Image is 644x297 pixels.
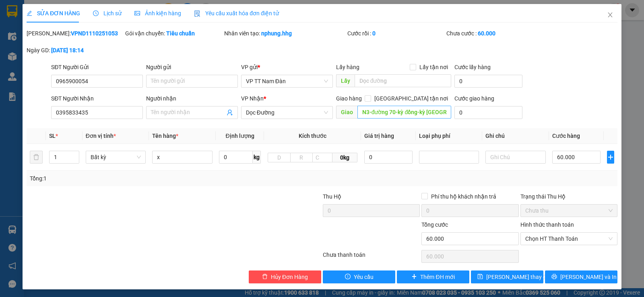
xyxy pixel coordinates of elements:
div: Chưa cước : [446,29,543,38]
input: Cước lấy hàng [454,75,522,88]
span: edit [27,10,32,16]
span: Dọc Đường [246,107,328,119]
th: Loại phụ phí [416,128,483,144]
button: save[PERSON_NAME] thay đổi [471,270,543,283]
span: Lịch sử [93,10,122,16]
div: Ngày GD: [27,46,124,55]
input: D [268,153,290,162]
b: 0 [372,30,376,37]
input: Dọc đường [357,106,452,119]
button: delete [30,151,43,164]
span: 0kg [332,153,357,162]
span: [GEOGRAPHIC_DATA] tận nơi [371,94,451,103]
input: Cước giao hàng [454,106,522,119]
span: Thêm ĐH mới [420,272,454,281]
div: Chưa thanh toán [322,250,421,264]
div: Nhân viên tạo: [224,29,346,38]
button: exclamation-circleYêu cầu [323,270,395,283]
input: C [312,153,333,162]
span: Phí thu hộ khách nhận trả [428,192,500,201]
label: Cước giao hàng [454,95,494,102]
span: Tên hàng [152,133,178,139]
span: Hủy Đơn Hàng [271,272,308,281]
span: plus [411,274,417,280]
span: Chưa thu [525,205,613,217]
span: VP TT Nam Đàn [246,75,328,87]
div: Tổng: 1 [30,174,249,183]
span: Giao hàng [336,95,362,102]
span: Giao [336,106,357,119]
span: Thu Hộ [323,193,341,200]
span: Lấy [336,74,355,87]
label: Cước lấy hàng [454,64,491,70]
div: [PERSON_NAME]: [27,29,124,38]
div: Gói vận chuyển: [125,29,222,38]
div: SĐT Người Gửi [51,63,143,72]
span: delete [262,274,268,280]
span: Cước hàng [552,133,580,139]
div: Người nhận [146,94,238,103]
b: nphung.hhg [261,30,292,37]
input: Dọc đường [355,74,452,87]
span: [PERSON_NAME] và In [560,272,617,281]
span: clock-circle [93,10,99,16]
b: [DATE] 18:14 [51,47,84,53]
input: VD: Bàn, Ghế [152,151,213,164]
span: save [477,274,483,280]
img: icon [194,10,200,17]
button: plusThêm ĐH mới [397,270,469,283]
input: Ghi Chú [485,151,546,164]
b: Tiêu chuẩn [166,30,195,37]
span: Chọn HT Thanh Toán [525,233,613,245]
span: user-add [227,109,233,116]
span: SỬA ĐƠN HÀNG [27,10,80,16]
span: [PERSON_NAME] thay đổi [486,272,551,281]
div: Người gửi [146,63,238,72]
span: VP Nhận [241,95,264,102]
span: SL [49,133,56,139]
b: VPND1110251053 [71,30,118,37]
label: Hình thức thanh toán [520,221,574,228]
div: SĐT Người Nhận [51,94,143,103]
th: Ghi chú [482,128,549,144]
span: Yêu cầu [354,272,374,281]
span: kg [253,151,261,164]
button: printer[PERSON_NAME] và In [545,270,617,283]
span: printer [551,274,557,280]
div: VP gửi [241,63,333,72]
span: Tổng cước [421,221,448,228]
span: Giá trị hàng [364,133,394,139]
button: deleteHủy Đơn Hàng [249,270,321,283]
span: Định lượng [226,133,254,139]
span: plus [607,154,614,160]
span: picture [134,10,140,16]
div: Trạng thái Thu Hộ [520,192,617,201]
span: Lấy hàng [336,64,359,70]
span: Lấy tận nơi [416,63,451,72]
span: Bất kỳ [91,151,141,163]
span: close [607,12,613,18]
span: Đơn vị tính [86,133,116,139]
span: Yêu cầu xuất hóa đơn điện tử [194,10,279,16]
span: exclamation-circle [345,274,351,280]
input: R [290,153,313,162]
span: Kích thước [299,133,326,139]
b: 60.000 [478,30,495,37]
div: Cước rồi : [347,29,444,38]
button: Close [599,4,621,27]
span: Ảnh kiện hàng [134,10,181,16]
button: plus [607,151,614,164]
